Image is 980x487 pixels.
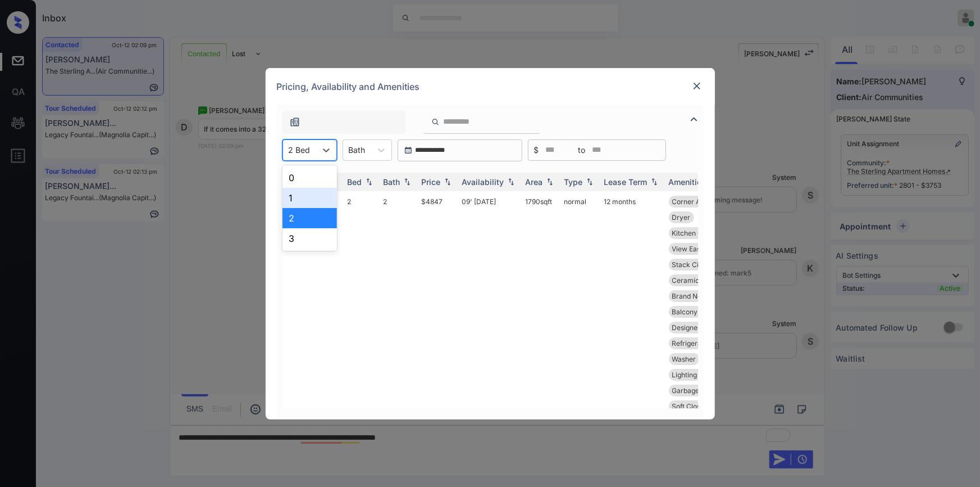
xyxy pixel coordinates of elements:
td: 12 months [600,191,664,432]
span: Washer [672,355,696,363]
img: sorting [363,178,375,186]
td: 1907 [282,191,343,432]
div: Amenities [669,177,706,187]
img: icon-zuma [431,117,440,127]
img: icon-zuma [687,112,701,126]
span: Dryer [672,213,691,222]
span: Kitchen Center ... [672,229,727,237]
div: 2 [282,208,337,228]
span: Ceramic Tile Ba... [672,276,728,285]
span: Refrigerator Le... [672,339,726,348]
img: close [691,80,703,92]
td: 2 [343,191,379,432]
span: to [578,144,586,156]
div: 0 [282,168,337,188]
span: Garbage disposa... [672,386,731,395]
span: Corner Apartmen... [672,197,733,206]
div: Lease Term [604,177,648,187]
span: $ [534,144,539,156]
td: 1790 sqft [521,191,560,432]
div: Bed [348,177,362,187]
img: sorting [505,178,517,186]
img: icon-zuma [289,116,300,128]
div: Bath [384,177,400,187]
span: Stack City View... [672,260,727,269]
td: normal [560,191,600,432]
img: sorting [442,178,453,186]
img: sorting [402,178,413,186]
div: 1 [282,188,337,208]
div: Pricing, Availability and Amenities [266,68,715,105]
div: Area [526,177,543,187]
span: Balcony Private [672,308,723,316]
span: View East [672,245,703,253]
td: $4847 [417,191,458,432]
td: 2 [379,191,417,432]
span: Designer Cabine... [672,323,730,332]
div: 3 [282,228,337,249]
span: Brand New Kitch... [672,292,731,300]
div: Price [422,177,441,187]
span: Lighting Pendan... [672,371,728,379]
span: Soft Close Cabi... [672,402,726,411]
div: Availability [462,177,504,187]
img: sorting [544,178,555,186]
img: sorting [649,178,660,186]
div: Type [564,177,583,187]
img: sorting [584,178,595,186]
td: 09' [DATE] [458,191,521,432]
